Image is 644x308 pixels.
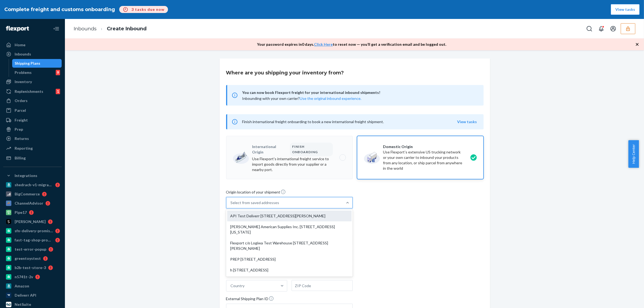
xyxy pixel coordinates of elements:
[314,42,333,47] a: Click Here
[257,42,447,47] p: Your password expires in 0 days . to reset now — you’ll get a verification email and be logged out.
[611,4,640,15] button: View tasks
[15,247,46,252] div: test-error-popup
[15,98,28,103] div: Orders
[227,254,352,265] div: PREP [STREET_ADDRESS]
[596,23,607,34] button: Open notifications
[15,89,43,94] div: Replenishments
[12,68,62,77] a: Problems9
[15,219,46,224] div: [PERSON_NAME]
[15,293,36,298] div: Deliverr API
[3,154,62,162] a: Billing
[3,50,62,58] a: Inbounds
[15,108,26,113] div: Parcel
[3,273,62,281] a: n5741t-2v
[242,119,384,124] span: Finish international freight onboarding to book a new international freight shipment.
[15,283,29,289] div: Amazon
[3,254,62,263] a: greentoystest
[457,119,477,124] button: View tasks
[608,23,619,34] button: Open account menu
[231,200,279,205] div: Select from saved addresses
[15,155,26,161] div: Billing
[227,238,352,254] div: Flexport c/o Logiwa Test Warehouse [STREET_ADDRESS][PERSON_NAME]
[15,274,33,280] div: n5741t-2v
[15,191,40,197] div: BigCommerce
[226,69,344,76] h3: Where are you shipping your inventory from?
[6,26,29,31] img: Flexport logo
[3,217,62,226] a: [PERSON_NAME]
[3,116,62,124] a: Freight
[3,106,62,115] a: Parcel
[3,190,62,198] a: BigCommerce
[3,87,62,96] a: Replenishments1
[3,291,62,300] a: Deliverr API
[56,89,60,94] div: 1
[107,26,147,32] a: Create Inbound
[15,42,25,48] div: Home
[15,117,28,123] div: Freight
[227,265,352,276] div: h [STREET_ADDRESS]
[15,210,27,215] div: Pipe17
[51,23,62,34] button: Close Navigation
[74,26,97,32] a: Inbounds
[15,146,33,151] div: Reporting
[3,199,62,208] a: ChannelAdvisor
[15,61,41,66] div: Shipping Plans
[15,237,53,243] div: fast-tag-shop-promise-1
[3,208,62,217] a: Pipe17
[3,171,62,180] button: Integrations
[3,134,62,143] a: Returns
[131,7,164,12] p: 3 tasks due now
[292,280,353,291] input: ZIP Code
[15,265,46,270] div: b2b-test-store-3
[3,125,62,134] a: Prep
[3,144,62,153] a: Reporting
[15,173,37,178] div: Integrations
[15,256,41,261] div: greentoystest
[15,79,32,84] div: Inventory
[584,23,595,34] button: Open Search Box
[227,211,352,221] div: API Test Deliverr [STREET_ADDRESS][PERSON_NAME]
[628,140,639,168] button: Help Center
[69,21,151,37] ol: breadcrumbs
[3,181,62,189] a: shedrach-v1-migration-test
[15,70,32,75] div: Problems
[12,59,62,68] a: Shipping Plans
[242,96,362,101] span: Inbounding with your own carrier?
[3,227,62,235] a: sfn-delivery-promise-test-us
[4,6,115,13] h1: Complete freight and customs onboarding
[15,51,31,57] div: Inbounds
[56,70,60,75] div: 9
[15,182,53,188] div: shedrach-v1-migration-test
[227,221,352,238] div: [PERSON_NAME] American Supplies Inc. [STREET_ADDRESS][US_STATE]
[15,136,29,141] div: Returns
[3,236,62,244] a: fast-tag-shop-promise-1
[15,302,31,307] div: NetSuite
[3,41,62,49] a: Home
[3,96,62,105] a: Orders
[3,77,62,86] a: Inventory
[226,296,274,304] span: External Shipping Plan ID
[15,228,53,234] div: sfn-delivery-promise-test-us
[3,282,62,290] a: Amazon
[15,127,23,132] div: Prep
[242,89,477,96] span: You can now book Flexport freight for your international inbound shipments!
[300,96,362,101] button: Use the original inbound experience.
[226,189,286,197] span: Origin location of your shipment
[231,283,245,289] div: Country
[3,245,62,254] a: test-error-popup
[3,263,62,272] a: b2b-test-store-3
[15,201,43,206] div: ChannelAdvisor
